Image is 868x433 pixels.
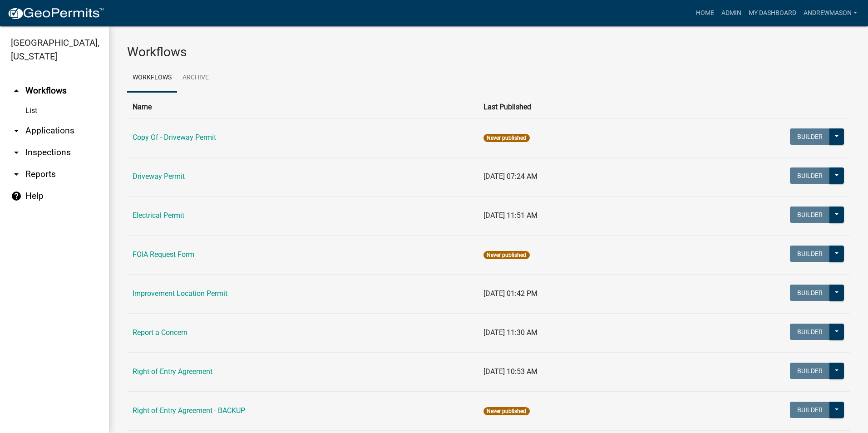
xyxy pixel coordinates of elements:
[127,96,478,118] th: Name
[11,125,22,136] i: arrow_drop_down
[718,5,745,22] a: Admin
[11,147,22,158] i: arrow_drop_down
[133,133,216,142] a: Copy Of - Driveway Permit
[177,64,214,93] a: Archive
[133,328,187,337] a: Report a Concern
[127,64,177,93] a: Workflows
[790,128,830,145] button: Builder
[790,363,830,379] button: Builder
[133,289,227,298] a: Improvement Location Permit
[790,167,830,184] button: Builder
[133,250,194,259] a: FOIA Request Form
[483,134,529,142] span: Never published
[483,251,529,259] span: Never published
[133,367,212,376] a: Right-of-Entry Agreement
[11,191,22,202] i: help
[483,172,538,181] span: [DATE] 07:24 AM
[790,246,830,262] button: Builder
[133,406,245,415] a: Right-of-Entry Agreement - BACKUP
[483,367,538,376] span: [DATE] 10:53 AM
[133,211,184,220] a: Electrical Permit
[692,5,718,22] a: Home
[483,328,538,337] span: [DATE] 11:30 AM
[790,207,830,223] button: Builder
[127,44,850,60] h3: Workflows
[478,96,663,118] th: Last Published
[745,5,800,22] a: My Dashboard
[483,407,529,415] span: Never published
[11,85,22,96] i: arrow_drop_up
[790,402,830,418] button: Builder
[11,169,22,180] i: arrow_drop_down
[800,5,861,22] a: AndrewMason
[790,285,830,301] button: Builder
[790,324,830,340] button: Builder
[483,211,538,220] span: [DATE] 11:51 AM
[483,289,538,298] span: [DATE] 01:42 PM
[133,172,185,181] a: Driveway Permit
